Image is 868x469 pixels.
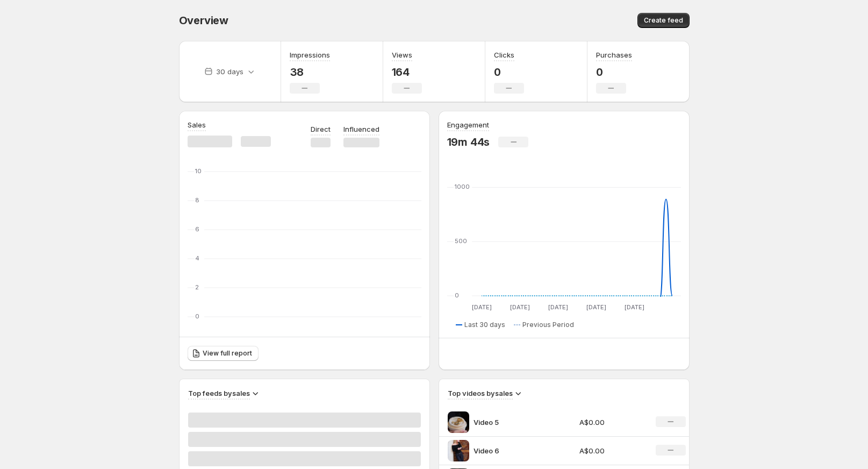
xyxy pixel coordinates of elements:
h3: Impressions [290,49,330,60]
h3: Top videos by sales [448,388,513,399]
text: 6 [195,225,199,233]
h3: Sales [188,119,206,130]
p: 0 [596,66,632,79]
img: Video 6 [448,440,469,461]
text: 500 [455,237,467,245]
span: View full report [203,349,252,358]
p: Direct [311,124,331,134]
h3: Purchases [596,49,632,60]
p: 0 [494,66,524,79]
h3: Clicks [494,49,514,60]
button: Create feed [637,13,690,28]
text: [DATE] [548,303,568,311]
text: 0 [455,292,459,299]
span: Overview [179,14,228,27]
text: [DATE] [510,303,529,311]
p: A$0.00 [579,417,643,428]
text: [DATE] [471,303,491,311]
span: Last 30 days [464,321,505,329]
p: Video 5 [474,417,554,428]
span: Create feed [644,16,683,25]
text: [DATE] [624,303,644,311]
text: 8 [195,196,199,204]
text: 4 [195,254,199,262]
p: Influenced [343,124,379,134]
p: A$0.00 [579,445,643,456]
p: 30 days [216,66,243,77]
a: View full report [188,346,259,361]
text: 2 [195,283,199,291]
h3: Engagement [447,119,489,130]
h3: Views [392,49,412,60]
img: Video 5 [448,411,469,433]
p: Video 6 [474,445,554,456]
h3: Top feeds by sales [188,388,250,399]
text: [DATE] [586,303,606,311]
p: 164 [392,66,422,79]
text: 0 [195,312,199,320]
p: 19m 44s [447,136,490,148]
text: 1000 [455,183,470,190]
span: Previous Period [522,321,574,329]
p: 38 [290,66,330,79]
text: 10 [195,167,202,175]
